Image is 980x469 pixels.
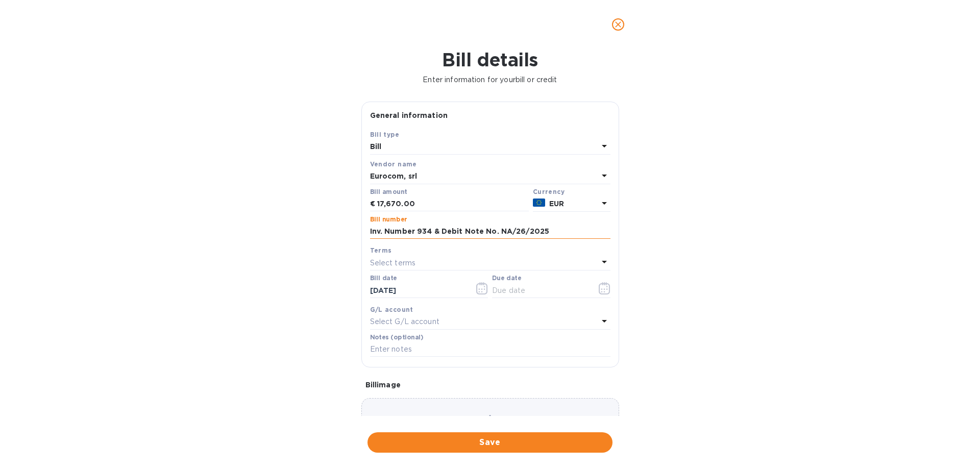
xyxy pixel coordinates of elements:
input: Enter bill number [370,224,610,239]
input: Due date [492,283,589,298]
h1: Bill details [8,49,972,70]
input: Select date [370,283,467,298]
b: Bill [370,142,382,151]
button: Save [367,432,612,453]
input: Enter notes [370,342,610,357]
b: Terms [370,246,392,254]
p: Bill image [365,380,615,390]
div: € [370,196,377,212]
span: Save [376,436,604,449]
p: Select G/L account [370,316,439,327]
label: Notes (optional) [370,334,424,340]
p: Select terms [370,258,416,268]
label: Due date [492,276,521,282]
label: Bill date [370,276,397,282]
b: Bill type [370,131,400,138]
input: € Enter bill amount [377,196,529,212]
b: Currency [533,188,565,195]
b: Vendor name [370,160,417,168]
b: G/L account [370,306,413,313]
button: close [606,12,630,37]
b: General information [370,111,448,119]
b: Eurocom, srl [370,172,418,180]
b: EUR [549,200,564,208]
label: Bill number [370,216,407,223]
label: Bill amount [370,189,407,195]
p: Enter information for your bill or credit [8,75,972,85]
